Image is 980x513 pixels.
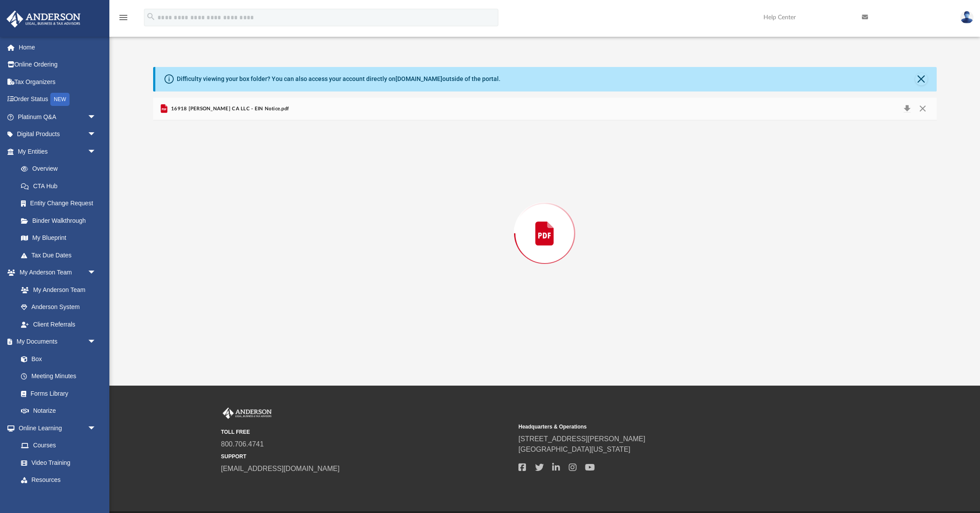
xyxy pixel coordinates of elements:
[169,105,289,113] span: 16918 [PERSON_NAME] CA LLC - EIN Notice.pdf
[395,75,442,82] a: [DOMAIN_NAME]
[4,11,83,28] img: Anderson Advisors Platinum Portal
[221,428,512,436] small: TOLL FREE
[12,471,105,489] a: Resources
[6,91,109,109] a: Order StatusNEW
[6,108,109,126] a: Platinum Q&Aarrow_drop_down
[518,446,630,453] a: [GEOGRAPHIC_DATA][US_STATE]
[12,454,101,471] a: Video Training
[12,402,105,420] a: Notarize
[118,12,129,23] i: menu
[12,350,101,368] a: Box
[6,143,109,160] a: My Entitiesarrow_drop_down
[915,73,927,85] button: Close
[6,333,105,351] a: My Documentsarrow_drop_down
[12,160,109,178] a: Overview
[960,11,973,24] img: User Pic
[12,437,105,454] a: Courses
[177,74,500,84] div: Difficulty viewing your box folder? You can also access your account directly on outside of the p...
[87,143,105,161] span: arrow_drop_down
[6,264,105,281] a: My Anderson Teamarrow_drop_down
[518,435,645,443] a: [STREET_ADDRESS][PERSON_NAME]
[12,368,105,385] a: Meeting Minutes
[87,108,105,126] span: arrow_drop_down
[87,333,105,351] span: arrow_drop_down
[87,419,105,437] span: arrow_drop_down
[221,453,512,460] small: SUPPORT
[153,98,937,347] div: Preview
[6,73,109,91] a: Tax Organizers
[12,299,105,316] a: Anderson System
[118,17,129,23] a: menu
[899,103,915,115] button: Download
[12,385,101,402] a: Forms Library
[12,316,105,333] a: Client Referrals
[915,103,931,115] button: Close
[221,408,273,419] img: Anderson Advisors Platinum Portal
[6,56,109,74] a: Online Ordering
[87,126,105,144] span: arrow_drop_down
[6,419,105,437] a: Online Learningarrow_drop_down
[6,39,109,56] a: Home
[12,212,109,229] a: Binder Walkthrough
[6,126,109,143] a: Digital Productsarrow_drop_down
[221,465,339,472] a: [EMAIL_ADDRESS][DOMAIN_NAME]
[146,12,156,21] i: search
[12,195,109,212] a: Entity Change Request
[87,264,105,282] span: arrow_drop_down
[221,440,264,448] a: 800.706.4741
[12,281,101,299] a: My Anderson Team
[12,229,105,247] a: My Blueprint
[12,246,109,264] a: Tax Due Dates
[12,177,109,195] a: CTA Hub
[518,423,810,431] small: Headquarters & Operations
[50,93,70,106] div: NEW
